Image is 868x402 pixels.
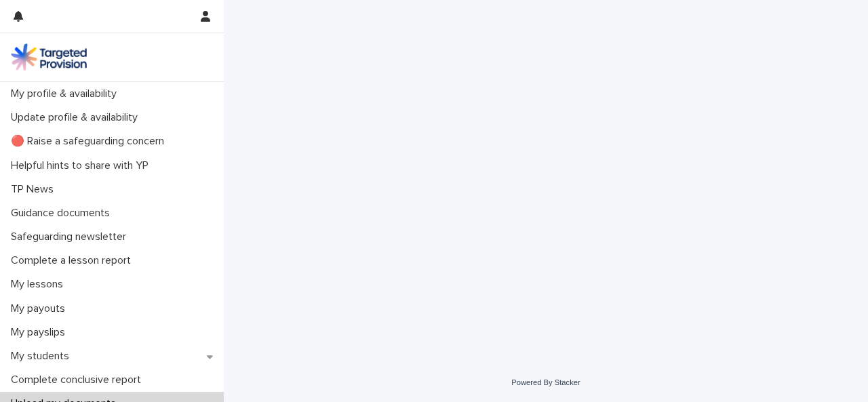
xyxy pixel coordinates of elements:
p: TP News [5,183,64,196]
p: Complete a lesson report [5,254,142,267]
p: My payslips [5,326,76,339]
p: 🔴 Raise a safeguarding concern [5,135,175,148]
p: Safeguarding newsletter [5,230,137,243]
p: Update profile & availability [5,111,149,124]
p: Helpful hints to share with YP [5,159,159,172]
p: Complete conclusive report [5,374,152,386]
a: Powered By Stacker [511,378,580,386]
p: My students [5,350,80,363]
p: Guidance documents [5,207,121,220]
p: My lessons [5,278,74,291]
p: My profile & availability [5,87,127,100]
img: M5nRWzHhSzIhMunXDL62 [11,43,87,71]
p: My payouts [5,302,76,315]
